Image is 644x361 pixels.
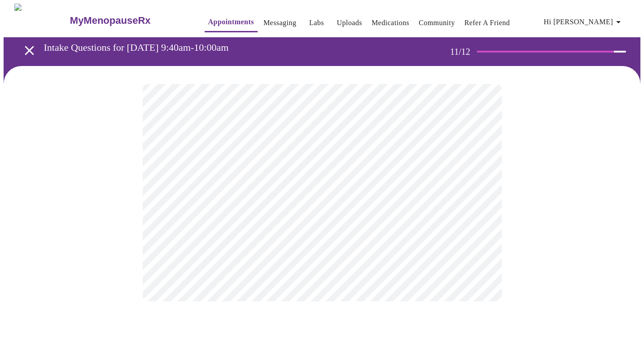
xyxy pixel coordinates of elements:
[450,47,477,57] h3: 11 / 12
[333,14,366,32] button: Uploads
[461,14,514,32] button: Refer a Friend
[464,17,510,29] a: Refer a Friend
[205,13,258,32] button: Appointments
[69,5,186,36] a: MyMenopauseRx
[309,17,324,29] a: Labs
[540,13,627,31] button: Hi [PERSON_NAME]
[44,42,415,53] h3: Intake Questions for [DATE] 9:40am-10:00am
[544,16,624,28] span: Hi [PERSON_NAME]
[368,14,413,32] button: Medications
[14,4,69,37] img: MyMenopauseRx Logo
[302,14,331,32] button: Labs
[415,14,459,32] button: Community
[419,17,455,29] a: Community
[372,17,409,29] a: Medications
[260,14,300,32] button: Messaging
[208,16,254,28] a: Appointments
[337,17,362,29] a: Uploads
[16,37,43,64] button: open drawer
[70,15,151,26] h3: MyMenopauseRx
[263,17,296,29] a: Messaging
